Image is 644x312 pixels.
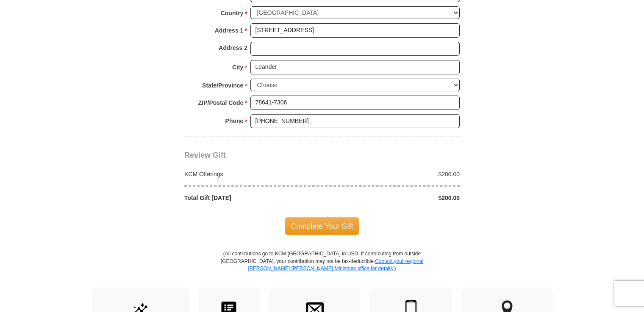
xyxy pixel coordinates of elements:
a: Contact your regional [PERSON_NAME] [PERSON_NAME] Ministries office for details. [248,258,423,271]
div: $200.00 [322,170,464,178]
p: (All contributions go to KCM [GEOGRAPHIC_DATA] in USD. If contributing from outside [GEOGRAPHIC_D... [220,250,424,287]
div: KCM Offerings [180,170,322,178]
strong: Address 2 [219,42,247,54]
strong: State/Province [202,79,243,91]
strong: ZIP/Postal Code [198,97,244,109]
strong: Phone [225,115,244,127]
strong: Country [221,7,244,19]
div: $200.00 [322,194,464,202]
span: Review Gift [184,151,226,159]
div: Total Gift [DATE] [180,194,322,202]
strong: City [232,61,243,73]
span: Complete Your Gift [285,217,360,235]
strong: Address 1 [215,25,244,36]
